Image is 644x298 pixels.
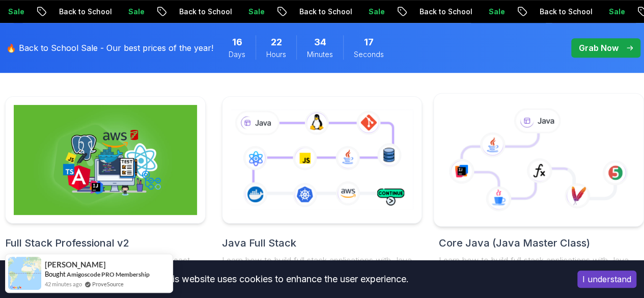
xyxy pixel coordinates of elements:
span: Hours [266,49,286,60]
p: Learn how to build full stack applications with Java and Spring Boot [438,254,639,279]
span: Minutes [307,49,333,60]
div: This website uses cookies to enhance the user experience. [8,268,562,290]
h2: Core Java (Java Master Class) [438,236,639,250]
span: Days [229,49,245,60]
a: Java Full StackLearn how to build full stack applications with Java and Spring Boot29 Courses4 Bu... [222,96,423,295]
span: Seconds [354,49,384,60]
span: 17 Seconds [364,35,374,49]
p: Master modern full-stack development with React, Node.js, TypeScript, and cloud deployment. Build... [5,254,206,291]
span: 42 minutes ago [45,280,82,288]
p: 🔥 Back to School Sale - Our best prices of the year! [6,42,213,54]
a: Core Java (Java Master Class)Learn how to build full stack applications with Java and Spring Boot... [438,96,639,295]
span: 22 Hours [271,35,282,49]
span: 34 Minutes [314,35,326,49]
p: Sale [360,7,393,17]
p: Back to School [531,7,600,17]
a: ProveSource [92,280,124,288]
h2: Java Full Stack [222,236,423,250]
p: Grab Now [579,42,619,54]
span: 16 Days [232,35,242,49]
p: Back to School [411,7,480,17]
p: Back to School [50,7,120,17]
a: Amigoscode PRO Membership [67,270,150,278]
img: Full Stack Professional v2 [14,105,197,215]
p: Sale [600,7,633,17]
h2: Full Stack Professional v2 [5,236,206,250]
img: provesource social proof notification image [8,257,41,290]
p: Sale [120,7,152,17]
p: Sale [240,7,272,17]
button: Accept cookies [577,270,636,288]
p: Back to School [291,7,360,17]
p: Sale [480,7,513,17]
span: Bought [45,270,66,278]
p: Back to School [171,7,240,17]
span: [PERSON_NAME] [45,260,106,269]
p: Learn how to build full stack applications with Java and Spring Boot [222,254,423,279]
